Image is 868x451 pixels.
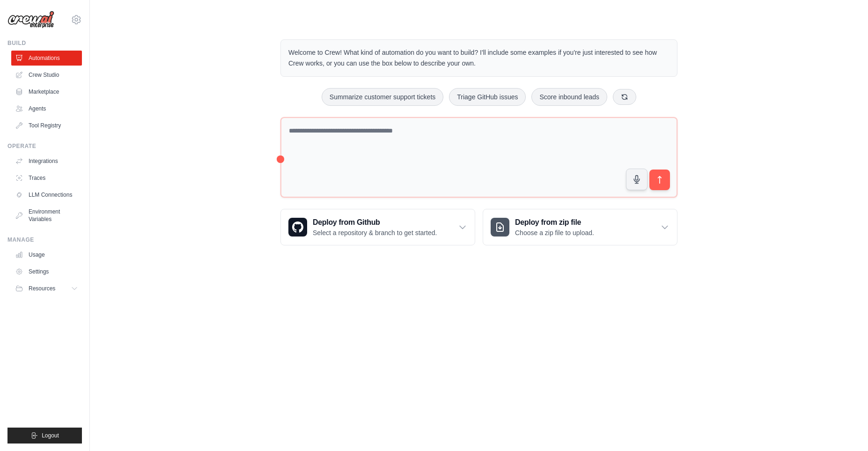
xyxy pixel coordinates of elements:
[11,170,82,185] a: Traces
[7,39,82,47] div: Build
[42,432,59,439] span: Logout
[11,281,82,296] button: Resources
[11,247,82,262] a: Usage
[11,154,82,169] a: Integrations
[11,264,82,279] a: Settings
[11,84,82,99] a: Marketplace
[11,51,82,66] a: Automations
[11,101,82,116] a: Agents
[11,118,82,133] a: Tool Registry
[288,47,669,69] p: Welcome to Crew! What kind of automation do you want to build? I'll include some examples if you'...
[515,228,594,237] p: Choose a zip file to upload.
[515,217,594,228] h3: Deploy from zip file
[322,88,443,106] button: Summarize customer support tickets
[313,228,437,237] p: Select a repository & branch to get started.
[449,88,526,106] button: Triage GitHub issues
[11,187,82,202] a: LLM Connections
[11,67,82,82] a: Crew Studio
[7,428,82,444] button: Logout
[313,217,437,228] h3: Deploy from Github
[531,88,607,106] button: Score inbound leads
[7,236,82,244] div: Manage
[11,204,82,227] a: Environment Variables
[7,142,82,150] div: Operate
[29,285,55,292] span: Resources
[7,11,54,29] img: Logo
